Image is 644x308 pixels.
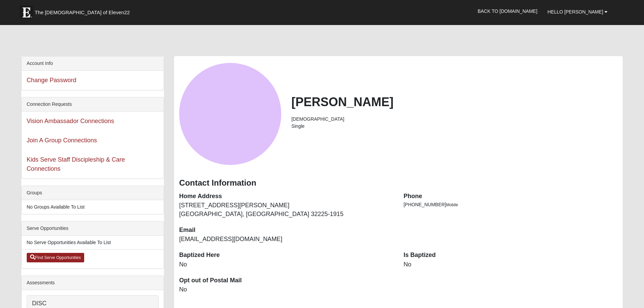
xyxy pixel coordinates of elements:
dt: Phone [404,192,618,201]
span: Mobile [446,203,458,207]
img: Eleven22 logo [20,6,33,19]
li: No Serve Opportunities Available To List [22,236,164,250]
dt: Baptized Here [179,251,393,260]
h3: Contact Information [179,178,618,188]
a: Kids Serve Staff Discipleship & Care Connections [27,156,125,172]
a: Vision Ambassador Connections [27,118,114,124]
div: Account Info [22,56,164,71]
dd: No [179,260,393,269]
li: No Groups Available To List [22,200,164,214]
li: [DEMOGRAPHIC_DATA] [291,116,618,123]
a: The [DEMOGRAPHIC_DATA] of Eleven22 [16,2,151,19]
dd: [EMAIL_ADDRESS][DOMAIN_NAME] [179,235,393,244]
dt: Email [179,226,393,235]
dt: Is Baptized [404,251,618,260]
li: [PHONE_NUMBER] [404,201,618,208]
div: Groups [22,186,164,200]
dd: No [179,285,393,294]
div: Serve Opportunities [22,221,164,236]
a: Find Serve Opportunities [27,253,85,262]
a: Back to [DOMAIN_NAME] [473,3,543,20]
span: The [DEMOGRAPHIC_DATA] of Eleven22 [35,9,130,16]
a: Change Password [27,77,76,84]
dt: Home Address [179,192,393,201]
a: Hello [PERSON_NAME] [543,3,613,20]
a: Join A Group Connections [27,137,97,144]
dt: Opt out of Postal Mail [179,276,393,285]
div: Assessments [22,276,164,290]
dd: [STREET_ADDRESS][PERSON_NAME] [GEOGRAPHIC_DATA], [GEOGRAPHIC_DATA] 32225-1915 [179,201,393,218]
div: Connection Requests [22,97,164,112]
h2: [PERSON_NAME] [291,95,618,109]
li: Single [291,123,618,130]
span: Hello [PERSON_NAME] [548,9,603,15]
dd: No [404,260,618,269]
a: View Fullsize Photo [179,63,281,165]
